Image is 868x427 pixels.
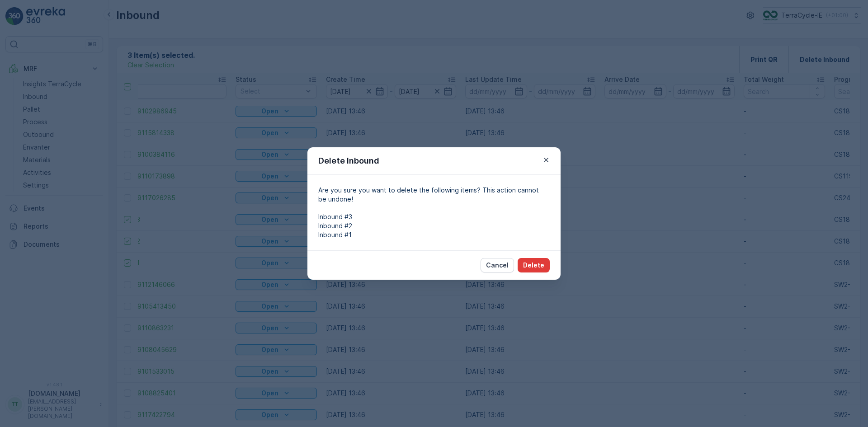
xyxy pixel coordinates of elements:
p: Delete [523,261,544,270]
p: Cancel [486,261,509,270]
p: Delete Inbound [318,155,379,167]
span: Inbound #3 [318,212,550,221]
button: Cancel [481,258,514,272]
p: Are you sure you want to delete the following items? This action cannot be undone! [318,186,541,204]
button: Delete [518,258,550,272]
span: Inbound #2 [318,221,550,230]
span: Inbound #1 [318,230,550,239]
